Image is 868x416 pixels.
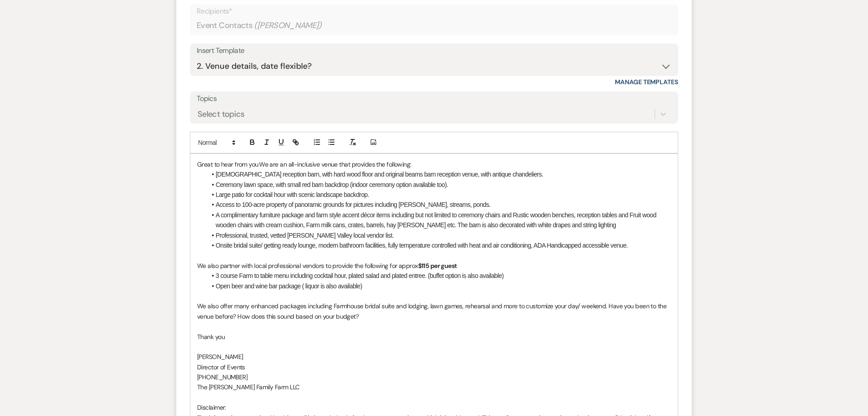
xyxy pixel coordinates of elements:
span: Access to 100-acre property of panoramic grounds for pictures including [PERSON_NAME], streams, p... [216,201,491,208]
p: Disclaimer: [197,402,671,412]
p: The [PERSON_NAME] Family Farm LLC [197,382,671,392]
span: Open beer and wine bar package ( liquor is also available) [216,282,362,290]
p: [PERSON_NAME] [197,352,671,362]
span: A complimentary furniture package and farm style accent décor items including but not limited to ... [216,211,658,229]
p: Recipients* [197,5,671,17]
p: We also partner with local professional vendors to provide the following for approx [197,261,671,271]
strong: $115 per guest [418,262,457,270]
a: Manage Templates [615,78,678,86]
div: Insert Template [197,44,671,57]
div: Event Contacts [197,17,671,34]
span: Ceremony lawn space, with small red barn backdrop (indoor ceremony option available too). [216,181,448,188]
span: We are an all-inclusive venue that provides the following: [259,160,411,168]
span: Professional, trusted, vetted [PERSON_NAME] Valley local vendor list. [216,232,394,239]
p: Director of Events [197,362,671,372]
span: [DEMOGRAPHIC_DATA] reception barn, with hard wood floor and original beams barn reception venue, ... [216,171,543,178]
label: Topics [197,92,671,105]
p: Great to hear from you. [197,159,671,169]
span: Onsite bridal suite/ getting ready lounge, modern bathroom facilities, fully temperature controll... [216,242,628,249]
span: We also offer many enhanced packages including Farmhouse bridal suite and lodging, lawn games, re... [197,302,668,320]
span: Large patio for cocktail hour with scenic landscape backdrop. [216,191,369,198]
span: 3 course Farm to table menu including cocktail hour, plated salad and plated entree. (buffet opti... [216,272,504,279]
span: ( [PERSON_NAME] ) [254,19,322,32]
p: Thank you [197,332,671,342]
p: [PHONE_NUMBER] [197,372,671,382]
div: Select topics [198,108,245,120]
